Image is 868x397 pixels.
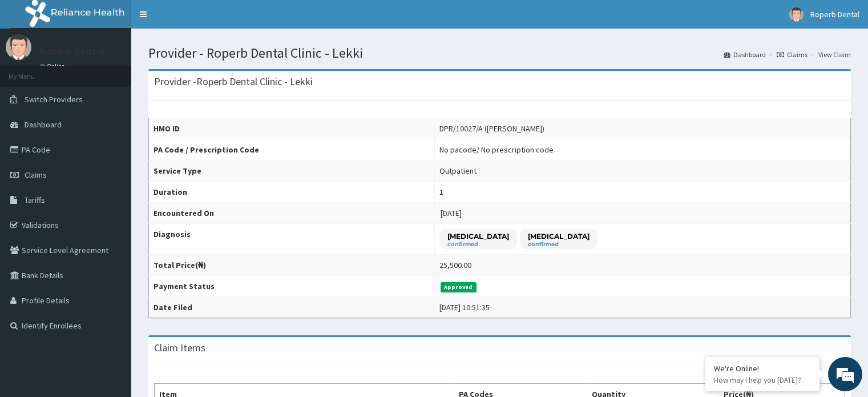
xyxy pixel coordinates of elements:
p: How may I help you today? [714,375,811,385]
div: 25,500.00 [439,259,471,271]
p: Roperb Dental [40,46,104,57]
span: Tariffs [25,195,45,205]
th: Total Price(₦) [149,255,435,276]
span: Switch Providers [25,94,83,105]
p: [MEDICAL_DATA] [447,231,509,241]
span: Dashboard [25,119,62,130]
th: Payment Status [149,276,435,297]
a: Claims [777,50,808,59]
h3: Claim Items [154,343,205,353]
div: No pacode / No prescription code [439,144,554,155]
th: Diagnosis [149,224,435,255]
div: DPR/10027/A ([PERSON_NAME]) [439,123,544,134]
a: Dashboard [724,50,766,59]
small: confirmed [447,242,509,247]
h1: Provider - Roperb Dental Clinic - Lekki [148,46,851,61]
th: Duration [149,182,435,203]
th: Service Type [149,161,435,182]
div: Outpatient [439,165,477,177]
a: View Claim [818,50,851,59]
div: [DATE] 10:51:35 [439,302,490,313]
th: Date Filed [149,297,435,318]
span: [DATE] [441,208,462,218]
p: [MEDICAL_DATA] [528,231,590,241]
span: Approved [441,282,477,292]
th: HMO ID [149,118,435,139]
span: Roperb Dental [810,9,859,19]
img: User Image [789,7,804,22]
a: Online [40,62,67,70]
th: PA Code / Prescription Code [149,139,435,161]
h3: Provider - Roperb Dental Clinic - Lekki [154,77,313,87]
div: 1 [439,186,443,198]
th: Encountered On [149,203,435,224]
div: We're Online! [714,363,811,374]
small: confirmed [528,242,590,247]
span: Claims [25,170,47,180]
img: User Image [6,34,31,60]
